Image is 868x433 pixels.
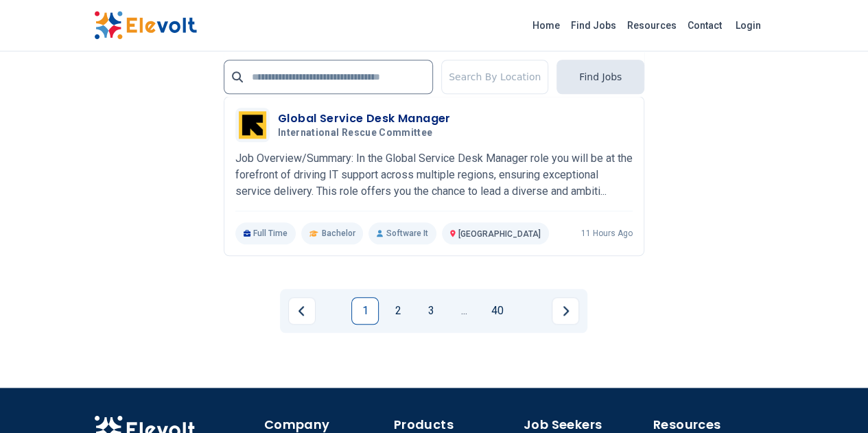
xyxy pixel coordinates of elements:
a: Page 2 [384,297,412,325]
img: International Rescue Committee [239,111,266,139]
a: Login [727,12,769,39]
a: Jump forward [450,297,478,325]
ul: Pagination [288,297,579,325]
span: International Rescue Committee [278,127,433,139]
a: Home [527,14,565,36]
iframe: Chat Widget [799,367,868,433]
a: International Rescue CommitteeGlobal Service Desk ManagerInternational Rescue CommitteeJob Overvi... [235,108,633,244]
p: 11 hours ago [581,228,633,239]
button: Find Jobs [556,60,644,94]
a: Resources [622,14,682,36]
img: Elevolt [94,11,197,40]
a: Contact [682,14,727,36]
p: Full Time [235,222,296,244]
h3: Global Service Desk Manager [278,110,451,127]
a: Previous page [288,297,316,325]
a: Page 40 [483,297,511,325]
a: Page 1 is your current page [351,297,379,325]
a: Page 3 [417,297,445,325]
a: Next page [552,297,579,325]
span: Bachelor [321,228,355,239]
a: Find Jobs [565,14,622,36]
span: [GEOGRAPHIC_DATA] [458,229,541,239]
p: Software It [368,222,436,244]
p: Job Overview/Summary: In the Global Service Desk Manager role you will be at the forefront of dri... [235,150,633,200]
